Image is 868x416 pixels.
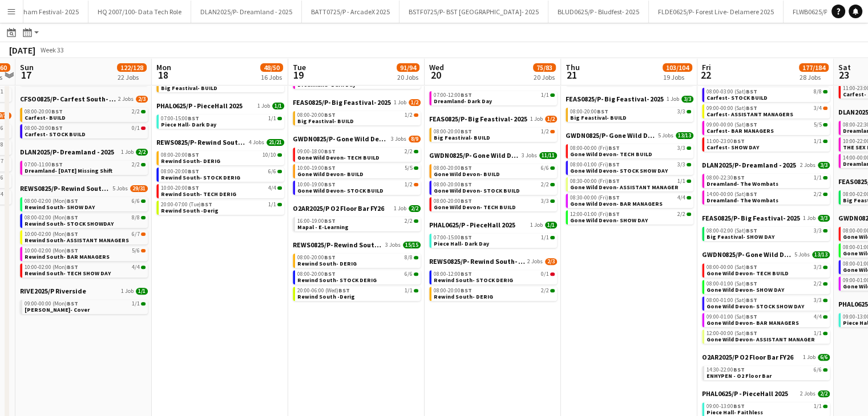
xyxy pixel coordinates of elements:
button: BSTF0725/P- BST [GEOGRAPHIC_DATA]- 2025 [399,1,548,23]
button: DLAN2025/P- Dreamland - 2025 [191,1,302,23]
div: [DATE] [9,44,35,56]
button: FLDE0625/P- Forest Live- Delamere 2025 [649,1,784,23]
button: BLUD0625/P - Bludfest- 2025 [548,1,649,23]
span: Week 33 [38,46,66,54]
button: BATT0725/P - ArcadeX 2025 [302,1,399,23]
button: HQ 2007/100- Data Tech Role [88,1,191,23]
